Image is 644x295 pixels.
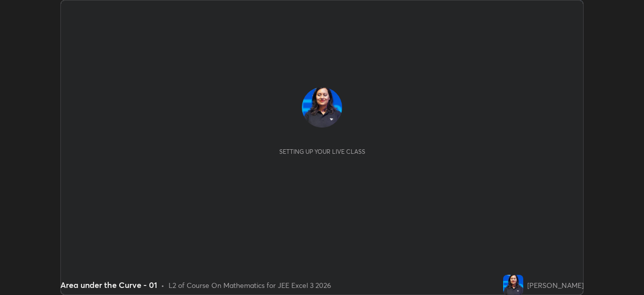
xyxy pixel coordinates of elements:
div: Setting up your live class [279,148,365,155]
div: L2 of Course On Mathematics for JEE Excel 3 2026 [169,280,331,290]
div: Area under the Curve - 01 [60,279,157,291]
div: • [161,280,165,290]
img: 4b638fcb64b94195b819c4963410e12e.jpg [302,87,342,128]
div: [PERSON_NAME] [527,280,584,290]
img: 4b638fcb64b94195b819c4963410e12e.jpg [503,275,523,295]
